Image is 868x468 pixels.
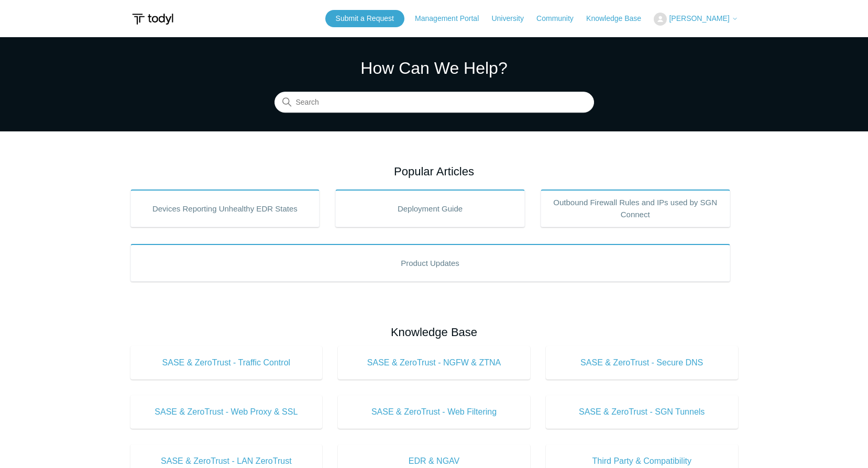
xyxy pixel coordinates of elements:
a: Submit a Request [325,10,404,27]
span: SASE & ZeroTrust - LAN ZeroTrust [146,455,307,467]
span: [PERSON_NAME] [669,14,729,23]
a: SASE & ZeroTrust - Web Filtering [338,395,530,429]
input: Search [274,92,594,113]
span: EDR & NGAV [354,455,514,467]
h2: Knowledge Base [130,324,738,341]
a: Knowledge Base [586,13,652,24]
a: SASE & ZeroTrust - Web Proxy & SSL [130,395,323,429]
button: [PERSON_NAME] [654,13,738,26]
h1: How Can We Help? [274,55,594,81]
span: SASE & ZeroTrust - Web Filtering [354,406,514,418]
a: University [491,13,534,24]
a: Community [536,13,584,24]
a: SASE & ZeroTrust - NGFW & ZTNA [338,346,530,380]
a: Devices Reporting Unhealthy EDR States [130,190,320,227]
a: Deployment Guide [335,190,525,227]
a: Management Portal [415,13,489,24]
a: Product Updates [130,244,730,282]
span: SASE & ZeroTrust - Secure DNS [562,356,722,369]
span: SASE & ZeroTrust - Traffic Control [146,356,307,369]
span: SASE & ZeroTrust - Web Proxy & SSL [146,406,307,418]
span: Third Party & Compatibility [562,455,722,467]
a: SASE & ZeroTrust - Secure DNS [546,346,738,380]
a: SASE & ZeroTrust - SGN Tunnels [546,395,738,429]
span: SASE & ZeroTrust - SGN Tunnels [562,406,722,418]
img: Todyl Support Center Help Center home page [130,9,175,29]
a: Outbound Firewall Rules and IPs used by SGN Connect [541,190,730,227]
span: SASE & ZeroTrust - NGFW & ZTNA [354,356,514,369]
a: SASE & ZeroTrust - Traffic Control [130,346,323,380]
h2: Popular Articles [130,163,738,180]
